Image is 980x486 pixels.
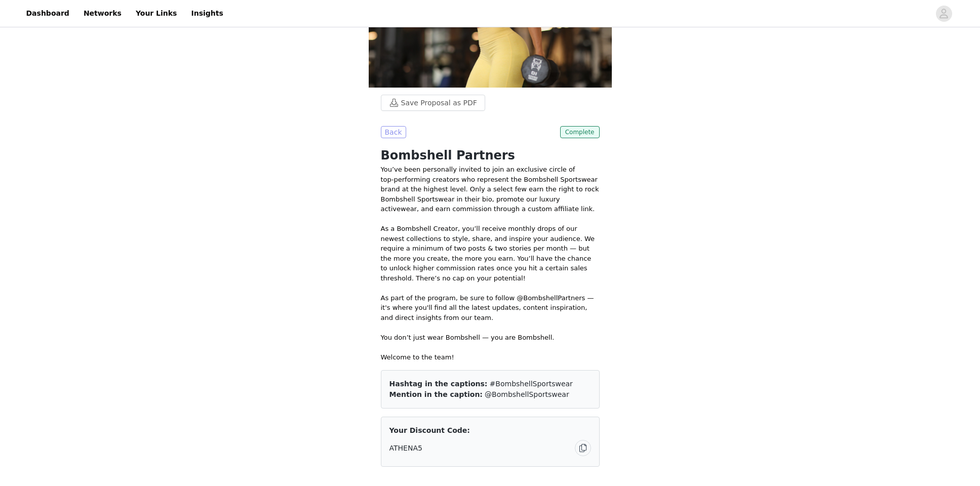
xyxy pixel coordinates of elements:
[381,352,600,362] p: Welcome to the team!
[389,425,470,436] span: Your Discount Code:
[381,95,485,111] button: Save Proposal as PDF
[389,390,483,398] span: Mention in the caption:
[381,224,600,283] p: As a Bombshell Creator, you’ll receive monthly drops of our newest collections to style, share, a...
[490,380,573,388] span: #BombshellSportswear
[389,380,488,388] span: Hashtag in the captions:
[560,126,600,138] span: Complete
[77,2,128,25] a: Networks
[130,2,183,25] a: Your Links
[20,2,75,25] a: Dashboard
[381,333,600,343] p: You don’t just wear Bombshell — you are Bombshell.
[939,6,949,22] div: avatar
[389,443,422,454] span: ATHENA5
[381,165,600,214] p: You’ve been personally invited to join an exclusive circle of top‑performing creators who represe...
[381,146,600,165] h1: Bombshell Partners
[381,293,600,323] p: As part of the program, be sure to follow @BombshellPartners — it's where you'll find all the lat...
[381,126,406,138] button: Back
[185,2,229,25] a: Insights
[485,390,569,398] span: @BombshellSportswear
